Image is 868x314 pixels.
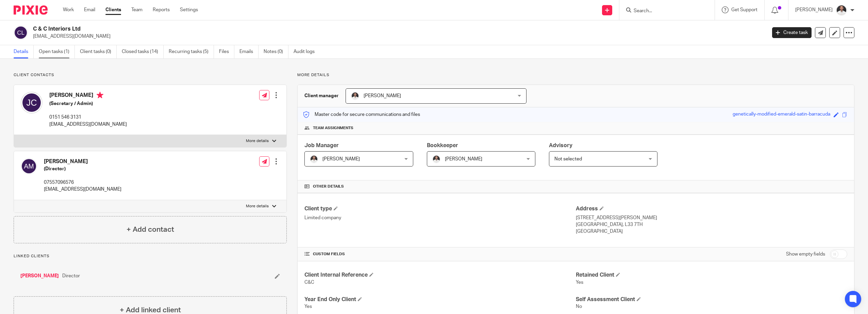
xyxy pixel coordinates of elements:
span: Not selected [554,157,582,161]
h4: Retained Client [576,272,847,279]
span: Yes [576,280,583,285]
p: [EMAIL_ADDRESS][DOMAIN_NAME] [44,186,121,193]
a: Closed tasks (14) [122,45,164,58]
p: 0151 546 3131 [49,114,127,121]
img: dom%20slack.jpg [432,155,440,163]
h4: [PERSON_NAME] [44,158,121,165]
span: Team assignments [313,125,353,131]
span: Other details [313,184,344,189]
span: [PERSON_NAME] [322,157,360,161]
h4: Year End Only Client [304,296,576,303]
img: dom%20slack.jpg [310,155,318,163]
h5: (Director) [44,165,121,172]
a: Reports [153,6,170,13]
p: [PERSON_NAME] [795,6,833,13]
div: genetically-modified-emerald-satin-barracuda [733,111,830,119]
span: Job Manager [304,143,339,148]
a: Open tasks (1) [39,45,75,58]
p: [EMAIL_ADDRESS][DOMAIN_NAME] [33,33,762,40]
p: Linked clients [14,254,287,259]
p: Master code for secure communications and files [303,111,420,118]
h5: (Secretary / Admin) [49,100,127,107]
h3: Client manager [304,92,339,99]
i: Primary [97,92,103,99]
a: Client tasks (0) [80,45,117,58]
input: Search [633,8,694,14]
img: dom%20slack.jpg [836,5,847,16]
a: Notes (0) [264,45,288,58]
a: Team [131,6,143,13]
a: [PERSON_NAME] [20,273,59,279]
p: [EMAIL_ADDRESS][DOMAIN_NAME] [49,121,127,128]
span: Bookkeeper [427,143,458,148]
h4: [PERSON_NAME] [49,92,127,100]
h4: Address [576,205,847,212]
span: Director [62,273,80,279]
span: C&C [304,280,314,285]
img: svg%3E [21,158,37,174]
p: More details [297,72,854,78]
span: No [576,304,582,309]
p: [STREET_ADDRESS][PERSON_NAME] [576,214,847,221]
a: Settings [180,6,198,13]
label: Show empty fields [786,251,825,258]
span: Advisory [549,143,572,148]
span: Get Support [731,7,757,12]
span: Yes [304,304,312,309]
a: Audit logs [294,45,320,58]
h2: C & C Interiors Ltd [33,25,616,33]
a: Work [63,6,74,13]
h4: Client Internal Reference [304,272,576,279]
a: Create task [772,27,812,38]
h4: CUSTOM FIELDS [304,251,576,257]
p: More details [246,138,269,144]
p: Limited company [304,214,576,221]
a: Email [84,6,95,13]
a: Files [219,45,234,58]
a: Clients [105,6,121,13]
img: svg%3E [21,92,43,114]
img: dom%20slack.jpg [351,92,359,100]
p: More details [246,204,269,209]
p: 07557096576 [44,179,121,186]
span: [PERSON_NAME] [364,93,401,98]
p: [GEOGRAPHIC_DATA] [576,228,847,235]
a: Emails [239,45,258,58]
h4: + Add contact [127,224,174,235]
a: Details [14,45,34,58]
p: Client contacts [14,72,287,78]
p: [GEOGRAPHIC_DATA], L33 7TH [576,221,847,228]
img: svg%3E [14,25,28,40]
h4: Self Assessment Client [576,296,847,303]
a: Recurring tasks (5) [169,45,214,58]
span: [PERSON_NAME] [445,157,482,161]
img: Pixie [14,5,48,15]
h4: Client type [304,205,576,212]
